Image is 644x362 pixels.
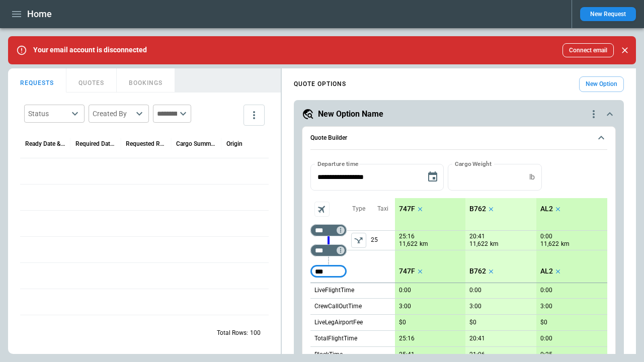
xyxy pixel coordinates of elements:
div: Origin [226,140,243,147]
p: TotalFlightTime [314,334,357,343]
div: Too short [310,244,347,256]
h6: Quote Builder [310,135,347,141]
div: quote-option-actions [588,108,600,120]
button: Close [618,43,632,57]
p: 0:00 [540,287,552,294]
p: 100 [250,329,261,337]
p: 0:00 [540,233,552,240]
button: Connect email [562,43,614,57]
p: 11,622 [469,240,488,248]
div: dismiss [618,39,632,61]
p: AL2 [540,267,553,276]
label: Cargo Weight [455,159,492,168]
p: 21:06 [469,351,485,358]
button: QUOTES [66,68,117,93]
p: 20:41 [469,233,485,240]
p: $0 [469,319,476,326]
p: 0:25 [540,351,552,358]
h1: Home [27,8,52,20]
p: 0:00 [399,287,411,294]
p: lb [529,173,535,182]
p: LiveFlightTime [314,286,354,295]
p: LiveLegAirportFee [314,318,363,327]
button: REQUESTS [8,68,66,93]
p: 25:16 [399,335,415,342]
p: 11,622 [540,240,559,248]
div: Requested Route [126,140,166,147]
p: B762 [469,205,486,213]
p: km [561,240,570,248]
label: Departure time [317,159,359,168]
p: 25:41 [399,351,415,358]
button: left aligned [351,233,366,248]
span: Aircraft selection [314,202,330,217]
button: New Request [580,7,636,21]
p: 20:41 [469,335,485,342]
h5: New Option Name [318,109,383,120]
p: BlockTime [314,350,343,359]
div: Too short [310,224,347,236]
h4: QUOTE OPTIONS [294,82,346,86]
p: km [420,240,428,248]
p: 25:16 [399,233,415,240]
p: AL2 [540,205,553,213]
div: Created By [93,109,133,119]
button: Quote Builder [310,127,607,150]
p: km [490,240,499,248]
p: B762 [469,267,486,276]
p: CrewCallOutTime [314,302,362,311]
button: New Option Namequote-option-actions [302,108,616,120]
p: Taxi [377,205,388,213]
p: 3:00 [399,303,411,310]
p: $0 [540,319,547,326]
p: $0 [399,319,406,326]
span: Type of sector [351,233,366,248]
div: Too short [310,265,347,278]
p: 747F [399,205,415,213]
div: Status [28,109,68,119]
p: Your email account is disconnected [33,46,147,54]
p: 3:00 [469,303,481,310]
button: New Option [579,76,624,92]
button: more [244,105,265,126]
div: Required Date & Time (UTC) [75,140,116,147]
div: Cargo Summary [176,140,216,147]
div: Ready Date & Time (UTC) [25,140,65,147]
p: 11,622 [399,240,418,248]
p: 0:00 [469,287,481,294]
p: Type [352,205,365,213]
button: Choose date, selected date is Sep 29, 2025 [423,167,443,187]
button: BOOKINGS [117,68,175,93]
p: 0:00 [540,335,552,342]
p: 3:00 [540,303,552,310]
p: 25 [371,231,395,250]
p: 747F [399,267,415,276]
p: Total Rows: [217,329,248,337]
